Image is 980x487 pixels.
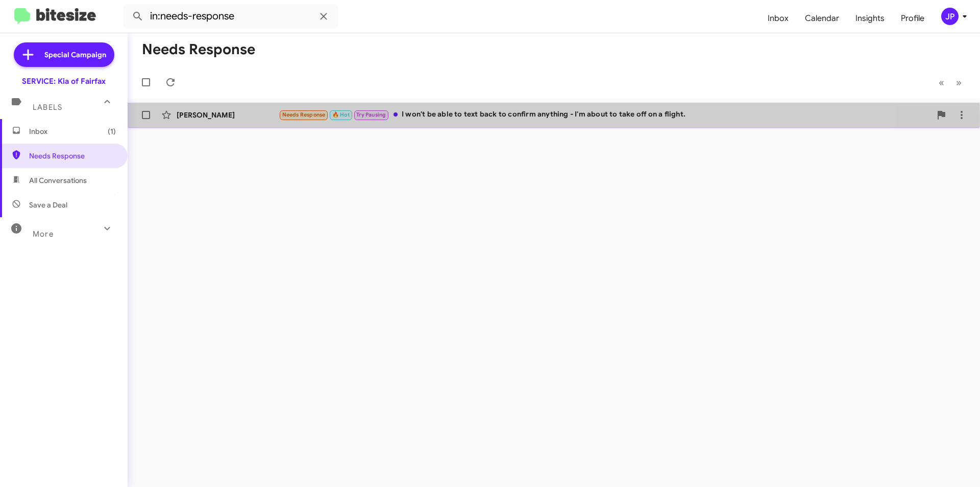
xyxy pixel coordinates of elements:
[332,111,350,118] span: 🔥 Hot
[108,126,116,136] span: (1)
[956,76,962,89] span: »
[177,110,279,120] div: [PERSON_NAME]
[29,151,116,161] span: Needs Response
[124,4,338,29] input: Search
[33,103,62,112] span: Labels
[950,72,968,93] button: Next
[847,4,893,33] a: Insights
[279,109,931,121] div: I won't be able to text back to confirm anything - I'm about to take off on a flight.
[33,229,54,239] span: More
[22,76,106,86] div: SERVICE: Kia of Fairfax
[44,50,106,60] span: Special Campaign
[893,4,933,33] a: Profile
[759,4,797,33] a: Inbox
[933,72,950,93] button: Previous
[14,42,114,67] a: Special Campaign
[933,8,969,25] button: JP
[282,111,326,118] span: Needs Response
[356,111,386,118] span: Try Pausing
[933,72,968,93] nav: Page navigation example
[941,8,959,25] div: JP
[797,4,847,33] a: Calendar
[29,200,67,210] span: Save a Deal
[142,41,255,58] h1: Needs Response
[29,126,116,136] span: Inbox
[939,76,944,89] span: «
[29,175,87,185] span: All Conversations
